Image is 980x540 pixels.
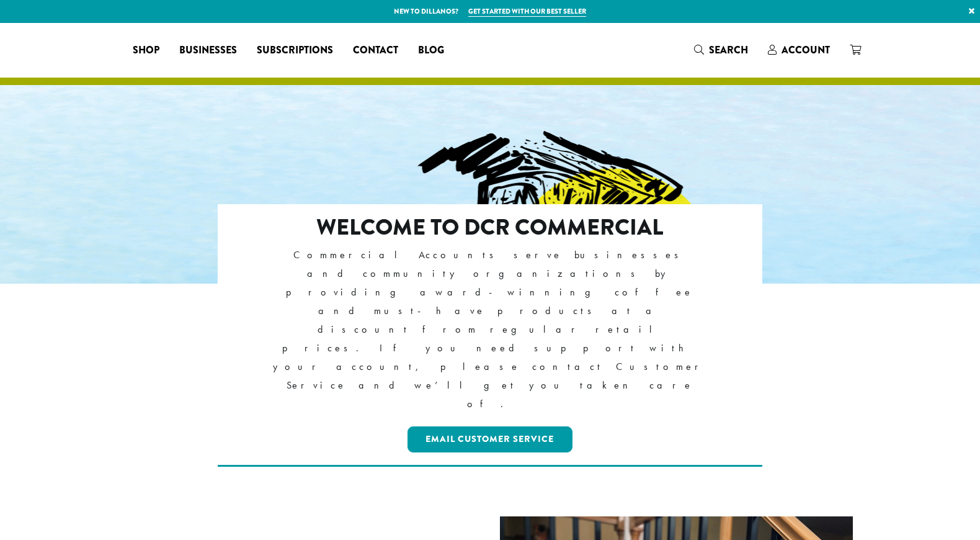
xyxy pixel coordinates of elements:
[709,43,748,57] span: Search
[408,426,573,452] a: Email Customer Service
[353,43,398,58] span: Contact
[418,43,444,58] span: Blog
[123,40,169,60] a: Shop
[782,43,830,57] span: Account
[257,43,333,58] span: Subscriptions
[179,43,237,58] span: Businesses
[133,43,159,58] span: Shop
[468,6,586,17] a: Get started with our best seller
[272,246,709,414] p: Commercial Accounts serve businesses and community organizations by providing award-winning coffe...
[684,40,758,60] a: Search
[272,214,709,241] h2: Welcome to DCR Commercial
